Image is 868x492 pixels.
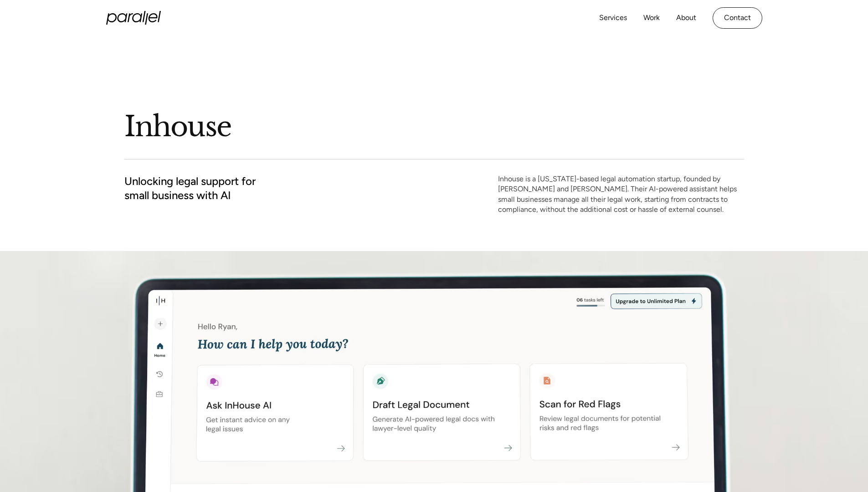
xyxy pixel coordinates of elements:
[599,11,627,25] a: Services
[676,11,696,25] a: About
[106,11,161,25] a: home
[498,174,744,215] p: Inhouse is a [US_STATE]-based legal automation startup, founded by [PERSON_NAME] and [PERSON_NAME...
[713,7,762,29] a: Contact
[124,174,256,202] h2: Unlocking legal support for small business with AI
[643,11,660,25] a: Work
[124,109,744,144] h1: Inhouse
